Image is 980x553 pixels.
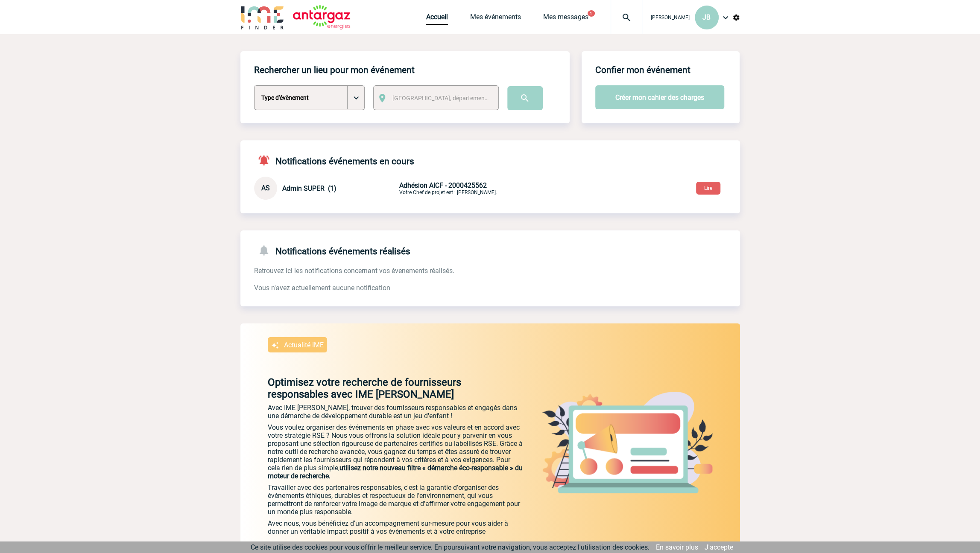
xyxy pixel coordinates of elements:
[470,13,521,25] a: Mes événements
[254,183,600,192] a: AS Admin SUPER (1) Adhésion AICF - 2000425562Votre Chef de projet est : [PERSON_NAME].
[268,423,524,480] p: Vous voulez organiser des événements en phase avec vos valeurs et en accord avec votre stratégie ...
[261,184,270,192] span: AS
[399,181,600,195] p: Votre Chef de projet est : [PERSON_NAME].
[656,543,698,551] a: En savoir plus
[595,65,690,75] h4: Confier mon événement
[705,543,733,551] a: J'accepte
[240,5,285,29] img: IME-Finder
[651,15,690,20] span: [PERSON_NAME]
[251,543,649,551] span: Ce site utilise des cookies pour vous offrir le meilleur service. En poursuivant votre navigation...
[254,177,398,200] div: Conversation privée : Client - Agence
[595,85,724,109] button: Créer mon cahier des charges
[257,244,275,256] img: notifications-24-px-g.png
[588,10,595,17] button: 1
[254,65,415,75] h4: Rechercher un lieu pour mon événement
[542,392,713,493] img: actu.png
[257,154,275,166] img: notifications-active-24-px-r.png
[702,13,711,21] span: JB
[282,184,336,192] span: Admin SUPER (1)
[284,341,324,349] p: Actualité IME
[399,181,487,189] span: Adhésion AICF - 2000425562
[240,376,524,400] p: Optimisez votre recherche de fournisseurs responsables avec IME [PERSON_NAME]
[254,267,454,275] span: Retrouvez ici les notifications concernant vos évenements réalisés.
[254,284,390,292] span: Vous n'avez actuellement aucune notification
[426,13,448,25] a: Accueil
[543,13,588,25] a: Mes messages
[696,182,720,195] button: Lire
[689,183,727,192] a: Lire
[268,464,523,480] span: utilisez notre nouveau filtre « démarche éco-responsable » du moteur de recherche.
[254,244,410,256] h4: Notifications événements réalisés
[254,154,414,166] h4: Notifications événements en cours
[268,483,524,516] p: Travailler avec des partenaires responsables, c'est la garantie d'organiser des événements éthiqu...
[507,86,543,110] input: Submit
[392,95,511,102] span: [GEOGRAPHIC_DATA], département, région...
[268,404,524,420] p: Avec IME [PERSON_NAME], trouver des fournisseurs responsables et engagés dans une démarche de dév...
